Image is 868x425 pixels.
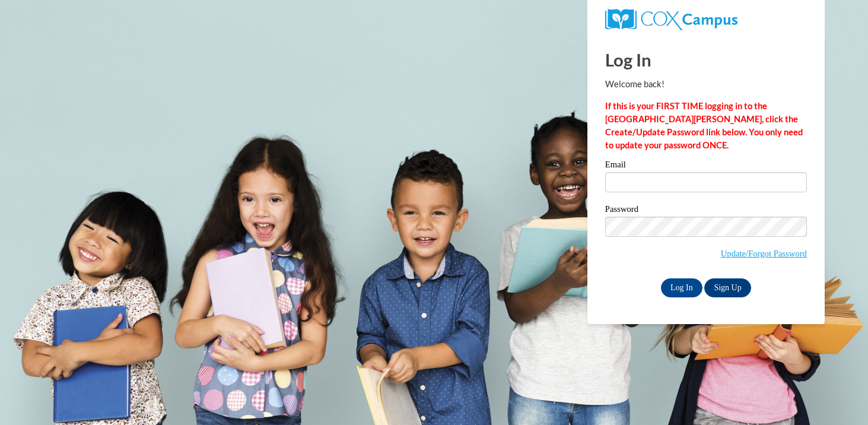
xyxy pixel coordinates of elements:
a: COX Campus [605,14,737,24]
p: Welcome back! [605,78,807,91]
input: Log In [661,278,702,297]
h1: Log In [605,47,807,72]
img: COX Campus [605,9,737,30]
strong: If this is your FIRST TIME logging in to the [GEOGRAPHIC_DATA][PERSON_NAME], click the Create/Upd... [605,101,803,150]
label: Password [605,205,807,217]
a: Sign Up [704,278,751,297]
a: Update/Forgot Password [721,249,807,258]
label: Email [605,160,807,172]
